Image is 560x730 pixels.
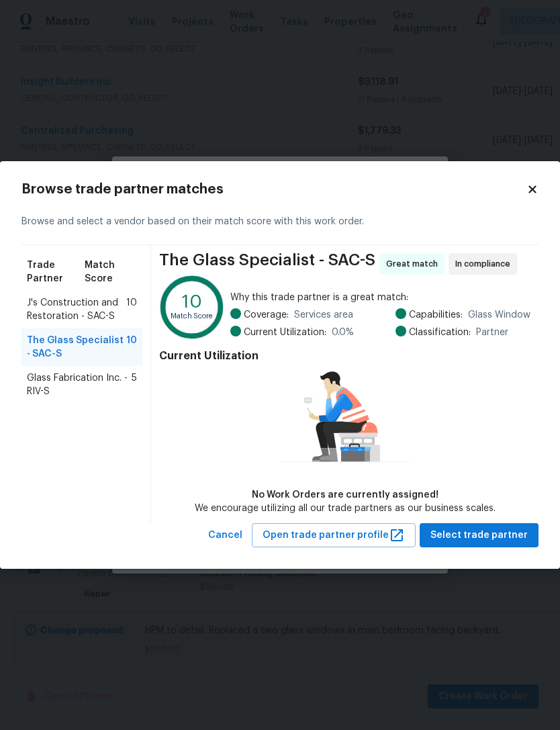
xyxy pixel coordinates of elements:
[126,296,137,323] span: 10
[468,308,530,322] span: Glass Window
[208,527,242,544] span: Cancel
[430,527,528,544] span: Select trade partner
[21,199,539,245] div: Browse and select a vendor based on their match score with this work order.
[294,308,353,322] span: Services area
[476,326,508,339] span: Partner
[132,371,137,398] span: 5
[171,312,214,319] text: Match Score
[27,259,85,285] span: Trade Partner
[252,523,416,548] button: Open trade partner profile
[159,349,530,363] h4: Current Utilization
[85,259,137,285] span: Match Score
[263,527,405,544] span: Open trade partner profile
[455,257,516,271] span: In compliance
[126,334,137,361] span: 10
[195,502,496,515] div: We encourage utilizing all our trade partners as our business scales.
[409,308,463,322] span: Capabilities:
[182,292,202,310] text: 10
[27,334,126,361] span: The Glass Specialist - SAC-S
[203,523,248,548] button: Cancel
[420,523,539,548] button: Select trade partner
[27,371,132,398] span: Glass Fabrication Inc. - RIV-S
[230,291,530,304] span: Why this trade partner is a great match:
[244,326,326,339] span: Current Utilization:
[244,308,289,322] span: Coverage:
[195,488,496,502] div: No Work Orders are currently assigned!
[21,183,526,196] h2: Browse trade partner matches
[27,296,126,323] span: J's Construction and Restoration - SAC-S
[409,326,471,339] span: Classification:
[332,326,354,339] span: 0.0 %
[159,253,375,275] span: The Glass Specialist - SAC-S
[386,257,443,271] span: Great match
